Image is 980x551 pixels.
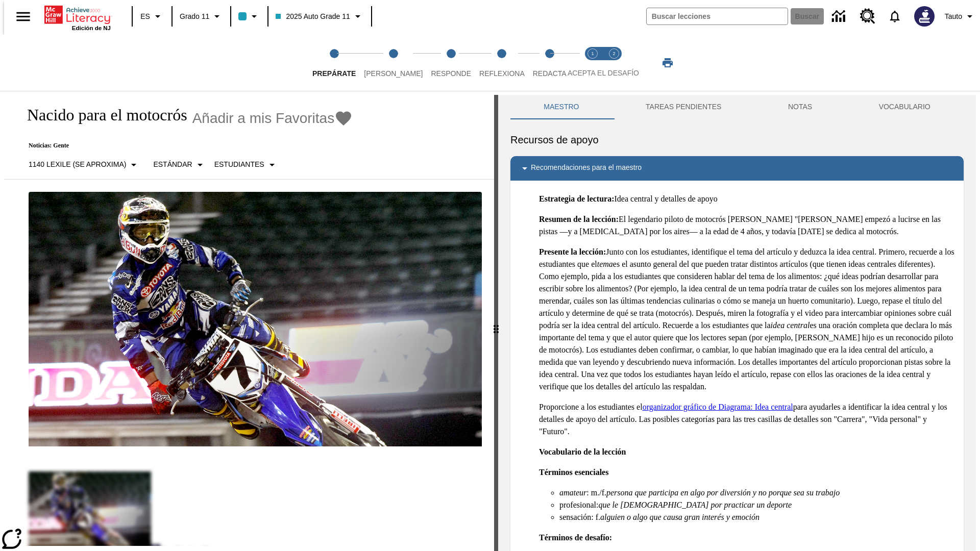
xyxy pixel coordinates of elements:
button: VOCABULARIO [845,95,964,119]
strong: Presente la lección: [539,247,606,256]
button: Seleccionar estudiante [210,156,282,174]
span: Responde [431,69,471,78]
strong: Términos de desafío: [539,533,612,542]
div: reading [4,95,494,546]
p: Idea central y detalles de apoyo [539,193,955,205]
em: idea central [771,321,810,330]
span: Añadir a mis Favoritas [192,110,335,127]
em: persona que participa en algo por diversión y no porque sea su trabajo [606,488,840,497]
span: Redacta [533,69,567,78]
div: Pulsa la tecla de intro o la barra espaciadora y luego presiona las flechas de derecha e izquierd... [494,95,498,551]
text: 1 [591,51,594,56]
button: Redacta step 5 of 5 [525,35,575,91]
span: Edición de NJ [72,25,111,31]
button: Maestro [510,95,612,119]
div: activity [498,95,976,551]
span: 2025 Auto Grade 11 [276,11,350,22]
button: TAREAS PENDIENTES [612,95,755,119]
button: Acepta el desafío contesta step 2 of 2 [599,35,629,91]
em: que le [DEMOGRAPHIC_DATA] por practicar un deporte [598,500,792,509]
button: El color de la clase es azul claro. Cambiar el color de la clase. [234,7,264,26]
em: tema [597,260,613,268]
button: Clase: 2025 Auto Grade 11, Selecciona una clase [272,7,367,26]
h1: Nacido para el motocrós [16,106,187,124]
button: Abrir el menú lateral [8,2,38,32]
span: Reflexiona [479,69,525,78]
span: [PERSON_NAME] [364,69,423,78]
button: Acepta el desafío lee step 1 of 2 [578,35,607,91]
li: profesional: [559,499,955,511]
button: Perfil/Configuración [941,7,980,26]
div: Recomendaciones para el maestro [510,156,964,181]
p: El legendario piloto de motocrós [PERSON_NAME] "[PERSON_NAME] empezó a lucirse en las pistas —y a... [539,213,955,238]
span: ES [140,11,150,22]
p: Recomendaciones para el maestro [531,162,642,174]
em: amateur [559,488,586,497]
strong: Estrategia de lectura: [539,194,615,203]
p: Noticias: Gente [16,142,353,149]
button: Responde step 3 of 5 [423,35,479,91]
li: : m./f. [559,487,955,499]
button: Escoja un nuevo avatar [908,3,941,30]
a: Notificaciones [881,3,908,30]
button: Prepárate step 1 of 5 [304,35,364,91]
h6: Recursos de apoyo [510,132,964,148]
div: Instructional Panel Tabs [510,95,964,119]
strong: Resumen de la lección: [539,215,619,223]
p: Estudiantes [214,159,264,170]
button: Lenguaje: ES, Selecciona un idioma [136,7,168,26]
img: El corredor de motocrós James Stewart vuela por los aires en su motocicleta de montaña [29,192,482,447]
li: sensación: f. [559,511,955,523]
input: Buscar campo [647,8,788,24]
button: Grado: Grado 11, Elige un grado [176,7,227,26]
button: NOTAS [755,95,846,119]
p: Junto con los estudiantes, identifique el tema del artículo y deduzca la idea central. Primero, r... [539,246,955,393]
img: Avatar [914,6,935,27]
em: alguien o algo que causa gran interés y emoción [600,513,759,521]
a: Centro de información [826,3,854,31]
button: Reflexiona step 4 of 5 [471,35,533,91]
p: Estándar [153,159,192,170]
span: Grado 11 [180,11,209,22]
button: Lee step 2 of 5 [356,35,431,91]
button: Tipo de apoyo, Estándar [149,156,210,174]
strong: Vocabulario de la lección [539,447,626,456]
a: Centro de recursos, Se abrirá en una pestaña nueva. [854,3,881,30]
span: Tauto [945,11,962,22]
button: Imprimir [651,54,684,72]
button: Añadir a mis Favoritas - Nacido para el motocrós [192,109,353,127]
button: Seleccione Lexile, 1140 Lexile (Se aproxima) [24,156,144,174]
p: Proporcione a los estudiantes el para ayudarles a identificar la idea central y los detalles de a... [539,401,955,438]
strong: Términos esenciales [539,468,608,477]
p: 1140 Lexile (Se aproxima) [29,159,126,170]
a: organizador gráfico de Diagrama: Idea central [643,403,793,411]
text: 2 [612,51,615,56]
span: Prepárate [312,69,356,78]
div: Portada [44,4,111,31]
span: ACEPTA EL DESAFÍO [568,69,639,77]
